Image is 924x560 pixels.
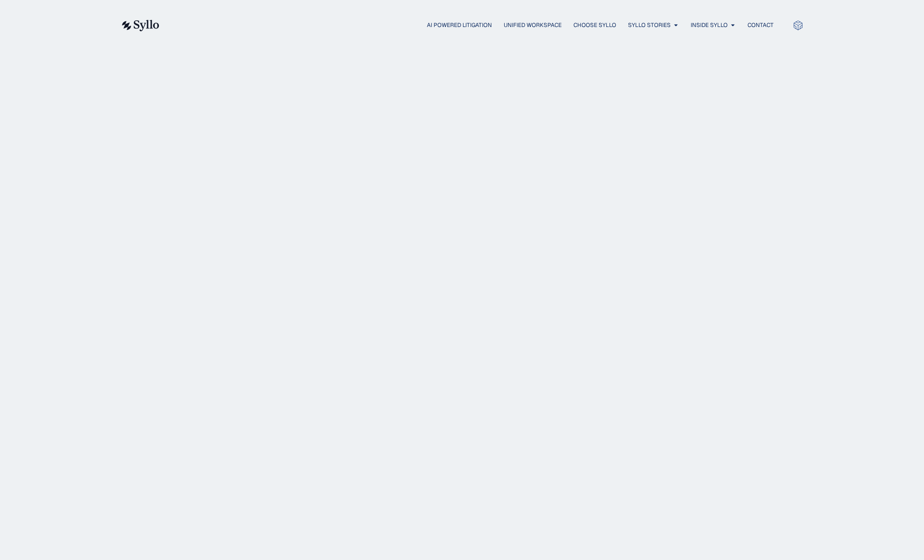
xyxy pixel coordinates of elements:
a: Choose Syllo [573,21,616,29]
a: Unified Workspace [504,21,562,29]
a: Inside Syllo [691,21,728,29]
div: Menu Toggle [178,21,774,30]
img: syllo [120,20,159,31]
a: AI Powered Litigation [427,21,492,29]
a: Contact [748,21,774,29]
nav: Menu [178,21,774,30]
a: Syllo Stories [628,21,671,29]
